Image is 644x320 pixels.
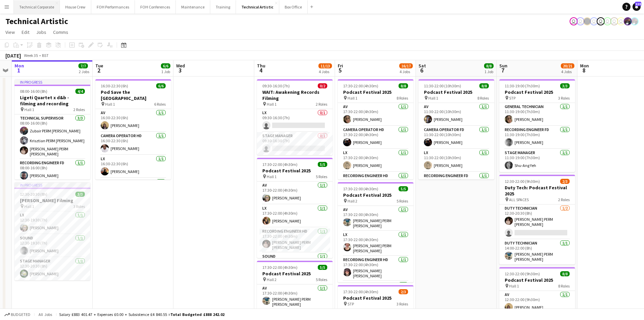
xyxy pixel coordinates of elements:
[419,89,494,95] h3: Podcast Festival 2025
[558,95,570,101] span: 3 Roles
[419,149,494,172] app-card-role: LX1/111:30-22:00 (10h30m)[PERSON_NAME]
[397,301,408,306] span: 3 Roles
[597,17,605,25] app-user-avatar: Abby Hubbard
[316,102,327,107] span: 2 Roles
[399,289,408,294] span: 2/3
[267,102,277,107] span: Hall 1
[161,69,170,74] div: 1 Job
[267,277,277,282] span: Hall 2
[73,107,85,112] span: 2 Roles
[154,102,166,107] span: 6 Roles
[257,182,333,205] app-card-role: AV1/117:30-22:00 (4h30m)[PERSON_NAME]
[257,205,333,228] app-card-role: LX1/117:30-22:00 (4h30m)[PERSON_NAME]
[91,0,135,14] button: FOH Performances
[50,28,71,37] a: Comms
[15,94,90,107] h3: Ligeti Quartet x d&b - filming and recording
[348,301,354,306] span: STP
[236,0,279,14] button: Technical Artistic
[338,192,413,198] h3: Podcast Festival 2025
[78,63,88,68] span: 7/7
[267,174,277,179] span: Hall 1
[624,17,632,25] app-user-avatar: Zubair PERM Dhalla
[418,66,426,74] span: 6
[499,89,575,95] h3: Podcast Festival 2025
[419,79,494,179] app-job-card: 11:30-22:00 (10h30m)8/8Podcast Festival 2025 Hall 18 RolesAV1/111:30-22:00 (10h30m)[PERSON_NAME]C...
[338,149,413,172] app-card-role: LX1/117:30-22:00 (4h30m)[PERSON_NAME]
[15,182,90,188] div: In progress
[399,83,408,88] span: 8/8
[576,17,585,25] app-user-avatar: Liveforce Admin
[33,28,49,37] a: Jobs
[397,198,408,204] span: 5 Roles
[156,83,166,88] span: 6/6
[257,284,333,310] app-card-role: AV1/117:30-22:00 (4h30m)[PERSON_NAME] PERM [PERSON_NAME]
[399,186,408,191] span: 5/5
[262,162,297,167] span: 17:30-22:00 (4h30m)
[15,79,90,179] app-job-card: In progress08:00-16:00 (8h)4/4Ligeti Quartet x d&b - filming and recording Hall 12 RolesTechnical...
[15,63,24,69] span: Mon
[15,79,90,85] div: In progress
[617,17,625,25] app-user-avatar: Liveforce Admin
[424,83,461,88] span: 11:30-22:00 (10h30m)
[499,126,575,149] app-card-role: Recording Engineer FD1/111:30-19:00 (7h30m)[PERSON_NAME]
[499,79,575,172] app-job-card: 11:30-19:00 (7h30m)3/3Podcast Festival 2025 STP3 RolesGeneral Technician1/111:30-19:00 (7h30m)[PE...
[633,3,641,11] a: 114
[15,197,90,204] h3: [PERSON_NAME] Filming
[75,89,85,94] span: 4/4
[338,63,343,69] span: Fri
[509,197,529,202] span: ALL SPACES
[399,63,413,68] span: 16/17
[338,182,413,282] app-job-card: 17:30-22:00 (4h30m)5/5Podcast Festival 2025 Hall 25 RolesAV1/117:30-22:00 (4h30m)[PERSON_NAME] PE...
[257,109,333,132] app-card-role: LX0/109:30-16:30 (7h)
[484,69,493,74] div: 1 Job
[170,312,224,317] span: Total Budgeted £888 242.02
[105,102,115,107] span: Hall 1
[3,28,18,37] a: View
[95,63,103,69] span: Tue
[22,53,39,58] span: Week 35
[479,83,489,88] span: 8/8
[257,63,265,69] span: Thu
[343,83,378,88] span: 17:30-22:00 (4h30m)
[509,283,519,289] span: Hall 1
[95,155,171,178] app-card-role: LX1/116:30-22:30 (6h)[PERSON_NAME]
[348,95,357,101] span: Hall 1
[22,29,29,35] span: Edit
[630,17,639,25] app-user-avatar: Zubair PERM Dhalla
[257,158,333,258] app-job-card: 17:30-22:00 (4h30m)5/5Podcast Festival 2025 Hall 15 RolesAV1/117:30-22:00 (4h30m)[PERSON_NAME]LX1...
[5,16,68,26] h1: Technical Artistic
[95,79,171,179] app-job-card: 16:30-22:30 (6h)6/6Pod Save the [GEOGRAPHIC_DATA] Hall 16 RolesAV1/116:30-22:30 (6h)[PERSON_NAME]...
[14,0,60,14] button: Technical Corporate
[15,159,90,182] app-card-role: Recording Engineer FD1/108:00-16:00 (8h)[PERSON_NAME]
[338,79,413,179] app-job-card: 17:30-22:00 (4h30m)8/8Podcast Festival 2025 Hall 18 RolesAV1/117:30-22:00 (4h30m)[PERSON_NAME]Cam...
[20,89,47,94] span: 08:00-16:00 (8h)
[316,277,327,282] span: 5 Roles
[338,89,413,95] h3: Podcast Festival 2025
[560,83,570,88] span: 3/3
[37,312,53,317] span: All jobs
[583,17,591,25] app-user-avatar: Gabrielle Barr
[95,132,171,155] app-card-role: Camera Operator HD1/116:30-22:30 (6h)[PERSON_NAME]
[95,89,171,101] h3: Pod Save the [GEOGRAPHIC_DATA]
[257,89,333,101] h3: WAIT: Awakening Records Filming
[338,172,413,197] app-card-role: Recording Engineer HD1/117:30-22:00 (4h30m)
[257,271,333,277] h3: Podcast Festival 2025
[561,63,574,68] span: 20/21
[499,185,575,197] h3: Duty Tech: Podcast Festival 2025
[15,234,90,257] app-card-role: Sound1/112:30-19:30 (7h)[PERSON_NAME]
[499,205,575,239] app-card-role: Duty Technician1/212:30-20:30 (8h)[PERSON_NAME] PERM [PERSON_NAME]
[94,66,103,74] span: 2
[505,83,540,88] span: 11:30-19:00 (7h30m)
[570,17,578,25] app-user-avatar: Liveforce Admin
[338,103,413,126] app-card-role: AV1/117:30-22:00 (4h30m)[PERSON_NAME]
[95,109,171,132] app-card-role: AV1/116:30-22:30 (6h)[PERSON_NAME]
[15,182,90,280] div: In progress12:30-20:30 (8h)3/3[PERSON_NAME] Filming Hall 13 RolesLX1/112:30-19:30 (7h)[PERSON_NAM...
[484,63,494,68] span: 8/8
[338,281,413,304] app-card-role: Sound1/1
[343,289,378,294] span: 17:30-22:00 (4h30m)
[257,79,333,155] div: 09:30-16:30 (7h)0/2WAIT: Awakening Records Filming Hall 12 RolesLX0/109:30-16:30 (7h) Stage Manag...
[419,103,494,126] app-card-role: AV1/111:30-22:00 (10h30m)[PERSON_NAME]
[319,69,332,74] div: 4 Jobs
[343,186,378,191] span: 17:30-22:00 (4h30m)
